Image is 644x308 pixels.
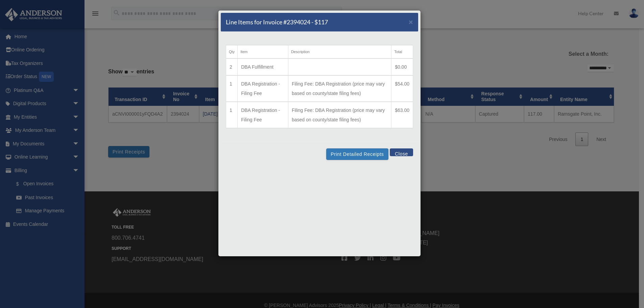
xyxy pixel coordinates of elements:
td: Filing Fee: DBA Registration (price may vary based on county/state filing fees) [288,75,391,102]
th: Description [288,45,391,59]
td: $0.00 [391,58,413,75]
th: Item [238,45,288,59]
button: Close [409,18,413,25]
td: DBA Fulfillment [238,58,288,75]
td: Filing Fee: DBA Registration (price may vary based on county/state filing fees) [288,102,391,128]
span: × [409,18,413,26]
td: 1 [226,102,238,128]
td: $54.00 [391,75,413,102]
th: Qty [226,45,238,59]
td: DBA Registration - Filing Fee [238,75,288,102]
th: Total [391,45,413,59]
td: $63.00 [391,102,413,128]
button: Print Detailed Receipts [326,148,388,160]
h5: Line Items for Invoice #2394024 - $117 [226,18,328,26]
td: 2 [226,58,238,75]
button: Close [390,148,413,156]
td: 1 [226,75,238,102]
td: DBA Registration - Filing Fee [238,102,288,128]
